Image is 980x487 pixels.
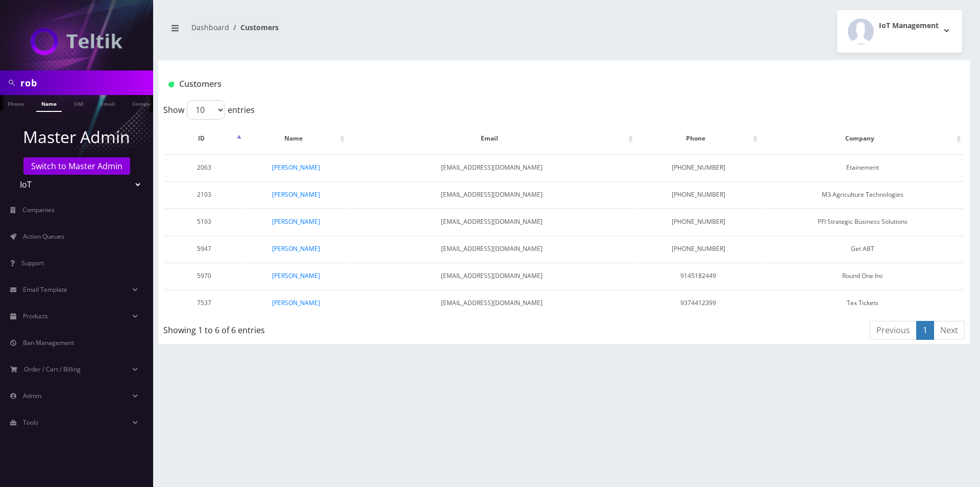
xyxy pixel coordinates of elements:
label: Show entries [163,100,255,120]
td: Etainement [761,154,964,180]
td: [EMAIL_ADDRESS][DOMAIN_NAME] [348,154,635,180]
td: [EMAIL_ADDRESS][DOMAIN_NAME] [348,263,635,289]
td: [PHONE_NUMBER] [636,236,760,262]
td: M3 Agriculture Technologies [761,181,964,207]
button: IoT Management [837,10,962,53]
span: Companies [22,205,55,214]
td: PFI Strategic Business Solutions [761,208,964,235]
span: Order / Cart / Billing [24,365,81,374]
td: [PHONE_NUMBER] [636,181,760,207]
a: Dashboard [191,22,229,32]
th: Company: activate to sort column ascending [761,124,964,153]
td: Tex Tickets [761,290,964,316]
a: [PERSON_NAME] [272,298,320,307]
td: Get ABT [761,236,964,262]
span: Admin [23,391,41,400]
a: Company [127,95,161,111]
a: [PERSON_NAME] [272,271,320,280]
span: Products [23,312,48,320]
th: ID: activate to sort column descending [164,124,244,153]
input: Search in Company [20,73,151,92]
a: Switch to Master Admin [23,157,130,175]
td: 2103 [164,181,244,207]
a: Next [934,321,965,340]
th: Phone: activate to sort column ascending [636,124,760,153]
span: Ban Management [23,338,74,347]
span: Tools [23,418,38,427]
div: Showing 1 to 6 of 6 entries [163,320,489,336]
a: Previous [870,321,917,340]
nav: breadcrumb [166,17,556,46]
a: Name [36,95,62,112]
span: Email Template [23,285,67,294]
td: 7537 [164,290,244,316]
a: 1 [916,321,934,340]
a: [PERSON_NAME] [272,244,320,253]
td: 5970 [164,263,244,289]
li: Customers [229,22,279,33]
a: [PERSON_NAME] [272,163,320,172]
td: 5193 [164,208,244,235]
img: IoT [31,28,122,55]
h1: Customers [168,79,825,89]
td: [EMAIL_ADDRESS][DOMAIN_NAME] [348,181,635,207]
span: Action Queues [23,232,64,241]
h2: IoT Management [879,21,939,30]
td: [EMAIL_ADDRESS][DOMAIN_NAME] [348,236,635,262]
td: 2063 [164,154,244,180]
td: [PHONE_NUMBER] [636,208,760,235]
td: 9374412399 [636,290,760,316]
td: 5947 [164,236,244,262]
select: Showentries [187,100,225,120]
a: [PERSON_NAME] [272,190,320,199]
a: Phone [3,95,29,111]
a: SIM [69,95,88,111]
span: Support [21,259,44,267]
a: [PERSON_NAME] [272,217,320,226]
th: Email: activate to sort column ascending [348,124,635,153]
td: 9145182449 [636,263,760,289]
td: [EMAIL_ADDRESS][DOMAIN_NAME] [348,208,635,235]
td: [PHONE_NUMBER] [636,154,760,180]
td: [EMAIL_ADDRESS][DOMAIN_NAME] [348,290,635,316]
a: Email [95,95,120,111]
th: Name: activate to sort column ascending [245,124,347,153]
td: Round One Inc [761,263,964,289]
